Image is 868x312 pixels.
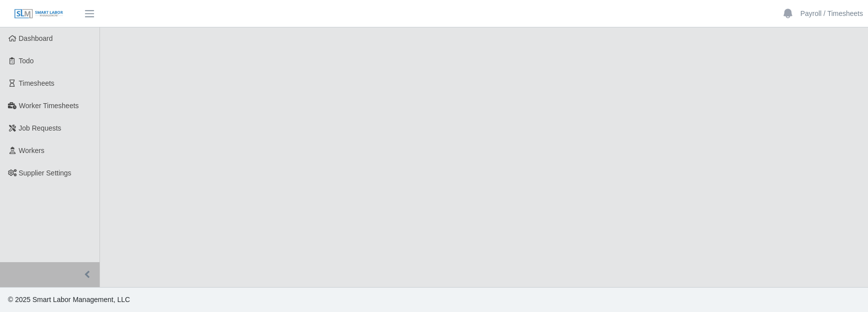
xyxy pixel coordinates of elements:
[19,169,72,177] span: Supplier Settings
[14,8,64,19] img: SLM Logo
[8,296,130,304] span: © 2025 Smart Labor Management, LLC
[19,147,45,155] span: Workers
[19,124,62,132] span: Job Requests
[19,57,34,65] span: Todo
[19,79,55,87] span: Timesheets
[19,102,79,110] span: Worker Timesheets
[19,34,53,42] span: Dashboard
[800,8,863,19] a: Payroll / Timesheets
